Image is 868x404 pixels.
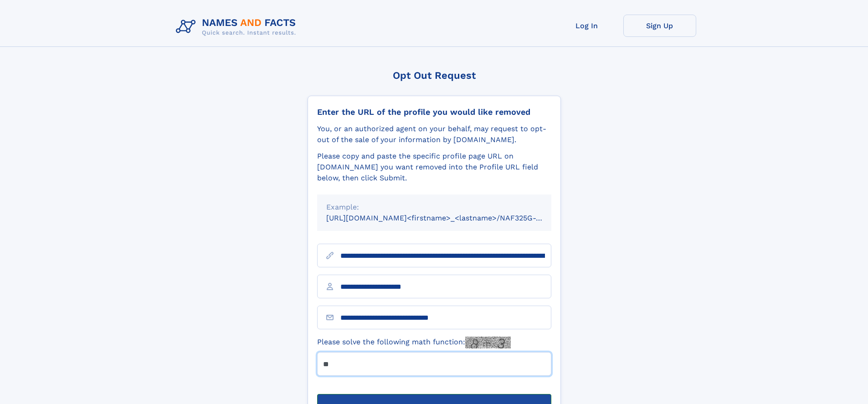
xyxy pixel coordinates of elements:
small: [URL][DOMAIN_NAME]<firstname>_<lastname>/NAF325G-xxxxxxxx [326,214,569,222]
div: Please copy and paste the specific profile page URL on [DOMAIN_NAME] you want removed into the Pr... [317,151,551,184]
div: Enter the URL of the profile you would like removed [317,107,551,117]
div: You, or an authorized agent on your behalf, may request to opt-out of the sale of your informatio... [317,123,551,145]
a: Sign Up [623,15,696,37]
div: Example: [326,202,542,213]
div: Opt Out Request [308,70,561,81]
a: Log In [550,15,623,37]
img: Logo Names and Facts [172,15,303,39]
label: Please solve the following math function: [317,337,511,348]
